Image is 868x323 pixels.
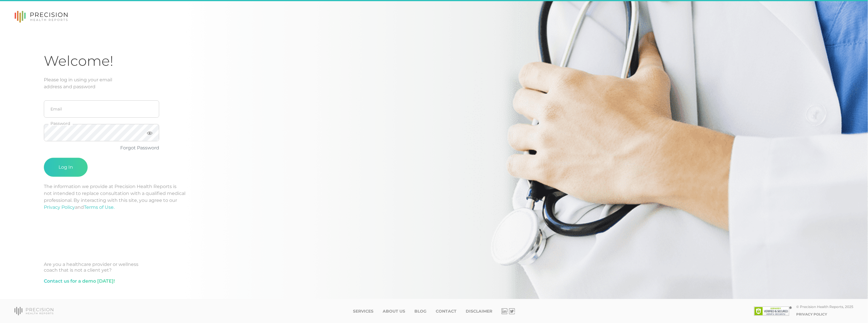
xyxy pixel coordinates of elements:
a: Terms of Use. [84,204,114,210]
input: Email [44,100,159,118]
button: Log In [44,158,88,177]
div: © Precision Health Reports, 2025 [796,305,854,309]
a: Contact us for a demo [DATE]! [44,278,115,285]
a: Privacy Policy [44,204,75,210]
a: About Us [383,309,405,314]
div: Are you a healthcare provider or wellness coach that is not a client yet? [44,262,824,273]
p: The information we provide at Precision Health Reports is not intended to replace consultation wi... [44,183,824,211]
a: Services [353,309,373,314]
a: Forgot Password [120,145,159,151]
a: Disclaimer [466,309,492,314]
a: Privacy Policy [796,312,827,316]
a: Contact [436,309,456,314]
a: Blog [414,309,427,314]
img: SSL site seal - click to verify [754,307,792,316]
h1: Welcome! [44,52,824,70]
div: Please log in using your email address and password [44,76,824,90]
